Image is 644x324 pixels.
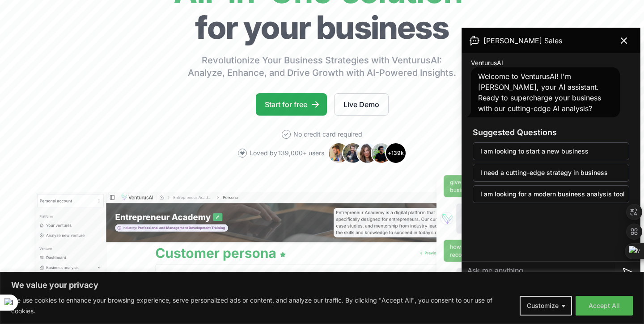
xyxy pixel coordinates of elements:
span: VenturusAI [471,58,503,67]
a: Live Demo [334,93,389,116]
button: I am looking for a modern business analysis tool [473,185,629,203]
button: I am looking to start a new business [473,142,629,160]
button: I need a cutting-edge strategy in business [473,164,629,182]
img: Avatar 3 [356,142,378,164]
p: We value your privacy [11,280,633,291]
span: Welcome to VenturusAI! I'm [PERSON_NAME], your AI assistant. Ready to supercharge your business w... [478,72,601,113]
a: Start for free [256,93,327,116]
img: Avatar 4 [371,142,392,164]
img: Avatar 2 [342,142,364,164]
button: Accept All [576,296,633,316]
h3: Suggested Questions [473,126,629,139]
span: [PERSON_NAME] Sales [483,35,562,46]
p: We use cookies to enhance your browsing experience, serve personalized ads or content, and analyz... [11,295,513,316]
button: Customize [520,296,572,316]
img: Avatar 1 [328,142,349,164]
